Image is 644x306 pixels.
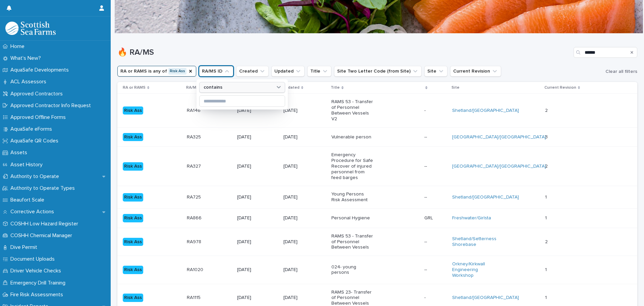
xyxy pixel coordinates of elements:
[8,173,64,180] p: Authority to Operate
[450,66,501,77] button: Current Revision
[123,266,143,274] div: Risk Ass
[8,268,66,274] p: Driver Vehicle Checks
[8,232,77,239] p: COSHH Chemical Manager
[307,66,331,77] button: Title
[117,147,637,186] tr: Risk AssRA327RA327 [DATE][DATE]Emergency Procedure for Safe Recover of injured personnel from fee...
[331,215,373,221] p: Personal Hygiene
[452,134,546,140] a: [GEOGRAPHIC_DATA]/[GEOGRAPHIC_DATA]
[283,295,325,301] p: [DATE]
[204,85,222,90] p: contains
[331,233,373,250] p: RAMS 53 - Transfer of Personnel Between Vessels
[545,133,549,140] p: 3
[544,84,576,91] p: Current Revision
[331,99,373,122] p: RAMS 53 - Transfer of Personnel Between Vessels V2
[8,221,84,227] p: COSHH Low Hazard Register
[283,194,325,200] p: [DATE]
[331,84,340,91] p: Title
[5,21,56,35] img: bPIBxiqnSb2ggTQWdOVV
[574,47,637,58] input: Search
[8,67,74,73] p: AquaSafe Developments
[283,134,325,140] p: [DATE]
[424,294,427,301] p: -
[8,162,48,168] p: Asset History
[8,209,59,215] p: Corrective Actions
[452,164,546,169] a: [GEOGRAPHIC_DATA]/[GEOGRAPHIC_DATA]
[452,295,519,301] a: Shetland/[GEOGRAPHIC_DATA]
[545,294,548,301] p: 1
[424,193,428,200] p: --
[283,164,325,169] p: [DATE]
[331,264,373,276] p: 024- young persons
[8,149,33,156] p: Assets
[8,114,71,121] p: Approved Offline Forms
[452,236,496,248] a: Shetland/Setterness Shorebase
[187,162,202,169] p: RA327
[545,238,549,245] p: 2
[545,193,548,200] p: 1
[545,162,549,169] p: 2
[8,126,57,132] p: AquaSafe eForms
[283,239,325,245] p: [DATE]
[8,55,46,61] p: What's New?
[8,292,68,298] p: Fire Risk Assessments
[452,194,519,200] a: Shetland/[GEOGRAPHIC_DATA]
[123,294,143,302] div: Risk Ass
[452,215,491,221] a: Freshwater/Girlsta
[283,267,325,273] p: [DATE]
[545,266,548,273] p: 1
[123,106,143,115] div: Risk Ass
[186,84,204,91] p: RA/MS ID
[123,214,143,222] div: Risk Ass
[331,152,373,180] p: Emergency Procedure for Safe Recover of injured personnel from feed barges
[8,102,96,109] p: Approved Contractor Info Request
[123,193,143,202] div: Risk Ass
[8,244,43,251] p: Dive Permit
[187,238,203,245] p: RA978
[452,261,494,278] a: Orkney/Kirkwall Engineering Workshop
[187,106,202,114] p: RA146
[199,66,233,77] button: RA/MS ID
[331,134,373,140] p: Vulnerable person
[237,295,278,301] p: [DATE]
[271,66,305,77] button: Updated
[424,238,428,245] p: --
[237,134,278,140] p: [DATE]
[237,164,278,169] p: [DATE]
[117,186,637,209] tr: Risk AssRA725RA725 [DATE][DATE]Young Persons Risk Assessment---- Shetland/[GEOGRAPHIC_DATA] 11
[8,43,30,50] p: Home
[8,91,68,97] p: Approved Contractors
[545,106,549,114] p: 2
[117,66,196,77] button: RA or RAMS
[8,256,60,262] p: Document Uploads
[117,127,637,147] tr: Risk AssRA325RA325 [DATE][DATE]Vulnerable person---- [GEOGRAPHIC_DATA]/[GEOGRAPHIC_DATA] 33
[236,66,269,77] button: Created
[237,239,278,245] p: [DATE]
[123,84,146,91] p: RA or RAMS
[424,106,427,114] p: -
[117,208,637,228] tr: Risk AssRA866RA866 [DATE][DATE]Personal HygieneGRLGRL Freshwater/Girlsta 11
[424,214,434,221] p: GRL
[8,185,80,191] p: Authority to Operate Types
[545,214,548,221] p: 1
[117,94,637,127] tr: Risk AssRA146RA146 [DATE][DATE]RAMS 53 - Transfer of Personnel Between Vessels V2-- Shetland/[GEO...
[117,48,571,57] h1: 🔥 RA/MS
[123,133,143,141] div: Risk Ass
[452,108,519,114] a: Shetland/[GEOGRAPHIC_DATA]
[8,79,52,85] p: ACL Assessors
[451,84,460,91] p: Site
[605,69,637,74] span: Clear all filters
[603,67,637,77] button: Clear all filters
[237,194,278,200] p: [DATE]
[237,108,278,114] p: [DATE]
[424,266,428,273] p: --
[331,191,373,203] p: Young Persons Risk Assessment
[8,197,50,203] p: Beaufort Scale
[283,84,300,91] p: Updated
[283,215,325,221] p: [DATE]
[123,238,143,246] div: Risk Ass
[237,215,278,221] p: [DATE]
[187,214,203,221] p: RA866
[424,66,447,77] button: Site
[117,228,637,256] tr: Risk AssRA978RA978 [DATE][DATE]RAMS 53 - Transfer of Personnel Between Vessels---- Shetland/Sette...
[187,193,202,200] p: RA725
